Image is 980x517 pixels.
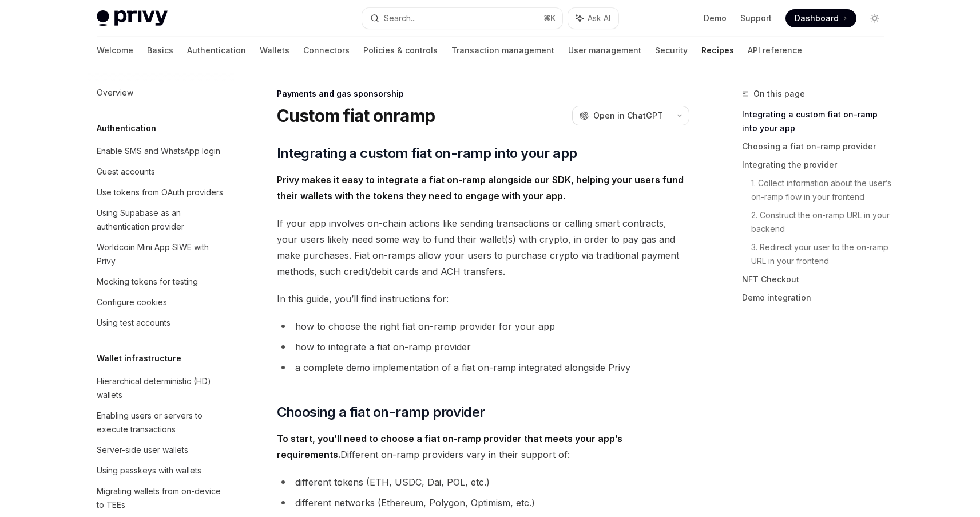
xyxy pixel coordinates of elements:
[384,11,416,25] div: Search...
[588,13,610,24] span: Ask AI
[88,371,234,405] a: Hierarchical deterministic (HD) wallets
[97,409,227,436] div: Enabling users or servers to execute transactions
[97,484,227,512] div: Migrating wallets from on-device to TEEs
[97,186,223,199] div: Use tokens from OAuth providers
[751,238,893,270] a: 3. Redirect your user to the on-ramp URL in your frontend
[303,37,350,64] a: Connectors
[277,144,577,163] span: Integrating a custom fiat on-ramp into your app
[88,161,234,182] a: Guest accounts
[704,13,727,24] a: Demo
[260,37,289,64] a: Wallets
[88,292,234,313] a: Configure cookies
[88,405,234,440] a: Enabling users or servers to execute transactions
[748,37,802,64] a: API reference
[88,182,234,203] a: Use tokens from OAuth providers
[593,110,663,121] span: Open in ChatGPT
[277,433,622,460] strong: To start, you’ll need to choose a fiat on-ramp provider that meets your app’s requirements.
[88,271,234,292] a: Mocking tokens for testing
[277,215,689,279] span: If your app involves on-chain actions like sending transactions or calling smart contracts, your ...
[742,137,893,156] a: Choosing a fiat on-ramp provider
[277,495,689,511] li: different networks (Ethereum, Polygon, Optimism, etc.)
[795,13,839,24] span: Dashboard
[572,106,670,125] button: Open in ChatGPT
[277,360,689,376] li: a complete demo implementation of a fiat on-ramp integrated alongside Privy
[277,105,435,126] h1: Custom fiat onramp
[363,37,438,64] a: Policies & controls
[97,275,198,289] div: Mocking tokens for testing
[88,237,234,271] a: Worldcoin Mini App SIWE with Privy
[88,460,234,481] a: Using passkeys with wallets
[742,289,893,307] a: Demo integration
[97,443,188,457] div: Server-side user wallets
[742,156,893,174] a: Integrating the provider
[277,88,689,100] div: Payments and gas sponsorship
[88,203,234,237] a: Using Supabase as an authentication provider
[568,8,618,29] button: Ask AI
[568,37,641,64] a: User management
[88,141,234,161] a: Enable SMS and WhatsApp login
[277,318,689,334] li: how to choose the right fiat on-ramp provider for your app
[97,464,201,477] div: Using passkeys with wallets
[88,313,234,333] a: Using test accounts
[277,174,684,202] strong: Privy makes it easy to integrate a fiat on-ramp alongside our SDK, helping your users fund their ...
[655,37,688,64] a: Security
[97,206,227,234] div: Using Supabase as an authentication provider
[187,37,246,64] a: Authentication
[277,474,689,490] li: different tokens (ETH, USDC, Dai, POL, etc.)
[277,291,689,307] span: In this guide, you’ll find instructions for:
[742,105,893,137] a: Integrating a custom fiat on-ramp into your app
[277,403,485,421] span: Choosing a fiat on-ramp provider
[147,37,173,64] a: Basics
[751,206,893,238] a: 2. Construct the on-ramp URL in your backend
[277,339,689,355] li: how to integrate a fiat on-ramp provider
[97,121,156,135] h5: Authentication
[277,431,689,463] span: Different on-ramp providers vary in their support of:
[97,86,133,100] div: Overview
[97,10,168,26] img: light logo
[88,82,234,103] a: Overview
[97,165,155,179] div: Guest accounts
[866,9,884,27] button: Toggle dark mode
[97,316,170,330] div: Using test accounts
[701,37,734,64] a: Recipes
[362,8,562,29] button: Search...⌘K
[88,440,234,460] a: Server-side user wallets
[740,13,772,24] a: Support
[97,374,227,402] div: Hierarchical deterministic (HD) wallets
[753,87,805,101] span: On this page
[751,174,893,206] a: 1. Collect information about the user’s on-ramp flow in your frontend
[97,295,167,309] div: Configure cookies
[543,14,556,23] span: ⌘ K
[451,37,554,64] a: Transaction management
[742,270,893,289] a: NFT Checkout
[97,240,227,268] div: Worldcoin Mini App SIWE with Privy
[88,481,234,515] a: Migrating wallets from on-device to TEEs
[97,144,220,158] div: Enable SMS and WhatsApp login
[97,37,133,64] a: Welcome
[97,352,181,365] h5: Wallet infrastructure
[785,9,856,27] a: Dashboard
